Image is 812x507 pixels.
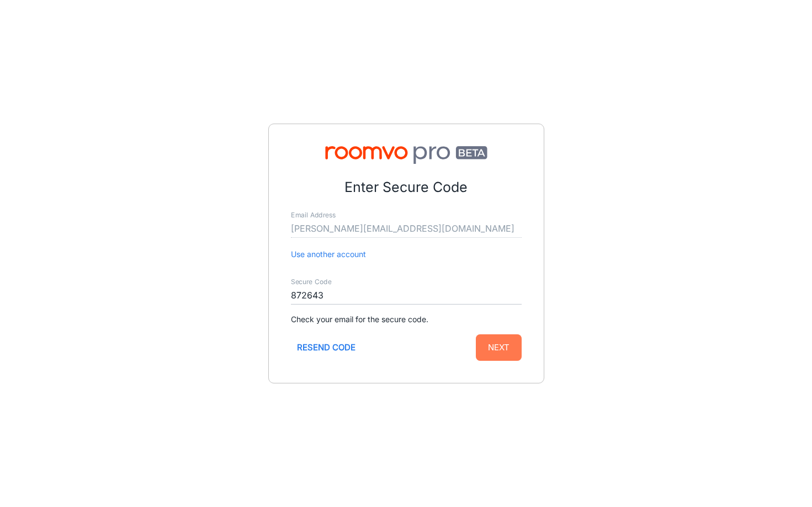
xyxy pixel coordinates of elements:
input: myname@example.com [291,220,522,238]
button: Next [476,334,522,361]
label: Email Address [291,211,336,220]
button: Use another account [291,248,366,260]
input: Enter secure code [291,287,522,305]
label: Secure Code [291,277,332,287]
p: Enter Secure Code [291,177,522,198]
img: Roomvo PRO Beta [291,146,522,164]
button: Resend code [291,334,362,361]
p: Check your email for the secure code. [291,313,522,325]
